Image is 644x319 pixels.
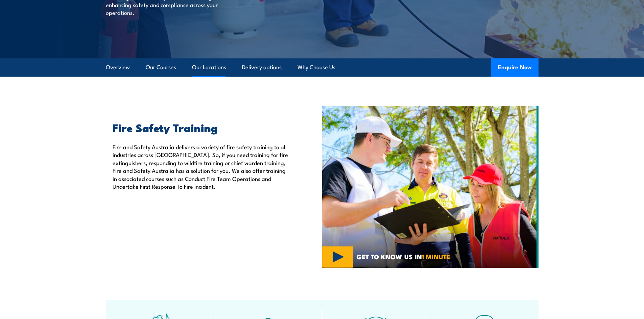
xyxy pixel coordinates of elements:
[113,143,291,190] p: Fire and Safety Australia delivers a variety of fire safety training to all industries across [GE...
[106,58,130,76] a: Overview
[192,58,226,76] a: Our Locations
[357,254,450,260] span: GET TO KNOW US IN
[491,58,539,77] button: Enquire Now
[422,251,450,261] strong: 1 MINUTE
[146,58,176,76] a: Our Courses
[113,123,291,132] h2: Fire Safety Training
[297,58,335,76] a: Why Choose Us
[242,58,282,76] a: Delivery options
[322,106,539,268] img: Fire Safety Training Courses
